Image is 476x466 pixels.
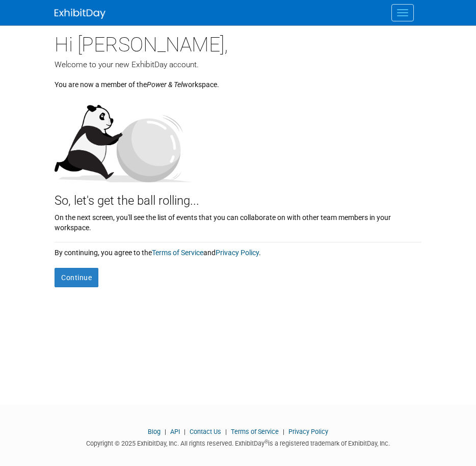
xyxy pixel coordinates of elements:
button: Continue [55,268,98,287]
a: Privacy Policy [216,249,259,257]
a: Privacy Policy [288,428,328,435]
div: Welcome to your new ExhibitDay account. [55,59,421,70]
span: | [181,428,188,435]
img: ExhibitDay [55,9,105,19]
div: Hi [PERSON_NAME], [55,25,421,59]
span: | [162,428,169,435]
a: Contact Us [190,428,221,435]
div: On the next screen, you'll see the list of events that you can collaborate on with other team mem... [55,210,421,233]
a: API [170,428,180,435]
a: Terms of Service [231,428,279,435]
img: Let's get the ball rolling [55,95,192,182]
div: By continuing, you agree to the and . [55,242,421,258]
span: | [223,428,229,435]
div: So, let's get the ball rolling... [55,182,421,210]
a: Terms of Service [152,249,203,257]
sup: ® [265,439,268,445]
i: Power & Tel [147,80,182,89]
a: Blog [148,428,161,435]
div: You are now a member of the workspace. [55,70,421,90]
button: Menu [391,4,414,21]
span: | [280,428,287,435]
